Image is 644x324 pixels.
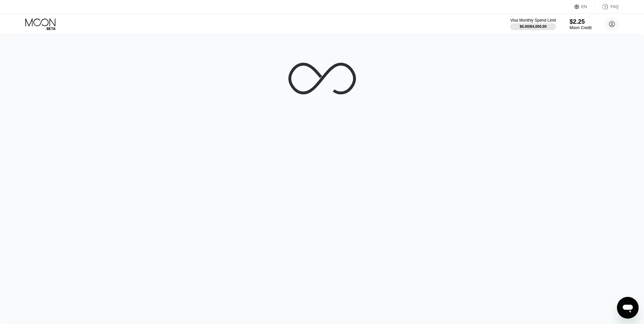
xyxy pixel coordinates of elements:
[581,4,587,9] div: EN
[570,18,592,25] div: $2.25
[617,297,639,319] iframe: Button to launch messaging window
[595,3,619,10] div: FAQ
[570,25,592,30] div: Moon Credit
[574,3,595,10] div: EN
[510,18,556,23] div: Visa Monthly Spend Limit
[570,18,592,30] div: $2.25Moon Credit
[611,4,619,9] div: FAQ
[520,24,547,28] div: $5.00 / $4,000.00
[510,18,556,30] div: Visa Monthly Spend Limit$5.00/$4,000.00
